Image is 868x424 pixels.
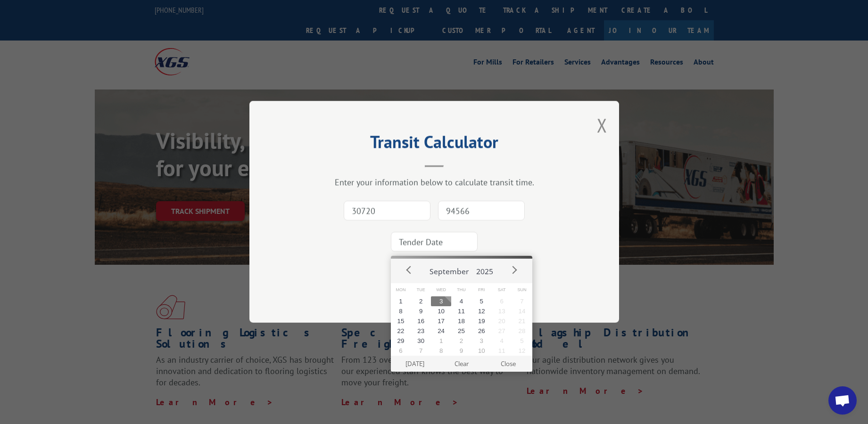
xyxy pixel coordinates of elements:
button: Prev [402,263,416,277]
span: Wed [431,283,451,297]
button: 9 [451,346,471,356]
a: Open chat [828,386,857,415]
button: 10 [471,346,492,356]
div: Enter your information below to calculate transit time. [297,177,572,188]
span: Mon [391,283,411,297]
button: Clear [438,356,485,372]
button: 28 [512,326,532,336]
button: 2 [411,296,431,306]
button: 4 [492,336,512,346]
button: 23 [411,326,431,336]
button: Next [507,263,521,277]
button: 14 [512,306,532,316]
button: 19 [471,316,492,326]
button: 4 [451,296,471,306]
button: 3 [471,336,492,346]
button: 9 [411,306,431,316]
button: Close [485,356,531,372]
button: 7 [411,346,431,356]
button: 6 [492,296,512,306]
button: 12 [471,306,492,316]
button: 11 [451,306,471,316]
span: Sun [512,283,532,297]
button: 30 [411,336,431,346]
button: 12 [512,346,532,356]
button: [DATE] [391,356,438,372]
button: 6 [391,346,411,356]
button: 26 [471,326,492,336]
button: 15 [391,316,411,326]
button: 11 [492,346,512,356]
button: 1 [391,296,411,306]
button: 2 [451,336,471,346]
button: 20 [492,316,512,326]
button: 8 [391,306,411,316]
span: Sat [492,283,512,297]
button: September [426,259,472,280]
button: 5 [471,296,492,306]
button: 7 [512,296,532,306]
input: Origin Zip [344,201,430,221]
button: 1 [431,336,451,346]
span: Tue [411,283,431,297]
button: 17 [431,316,451,326]
input: Dest. Zip [438,201,525,221]
button: 2025 [472,259,497,280]
button: 10 [431,306,451,316]
button: 22 [391,326,411,336]
button: 25 [451,326,471,336]
button: 29 [391,336,411,346]
button: 18 [451,316,471,326]
button: 16 [411,316,431,326]
button: Close modal [597,113,607,138]
button: 24 [431,326,451,336]
span: Thu [451,283,471,297]
button: 3 [431,296,451,306]
button: 27 [492,326,512,336]
input: Tender Date [391,232,478,252]
button: 5 [512,336,532,346]
button: 8 [431,346,451,356]
span: Fri [471,283,492,297]
button: 13 [492,306,512,316]
button: 21 [512,316,532,326]
h2: Transit Calculator [297,135,572,153]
